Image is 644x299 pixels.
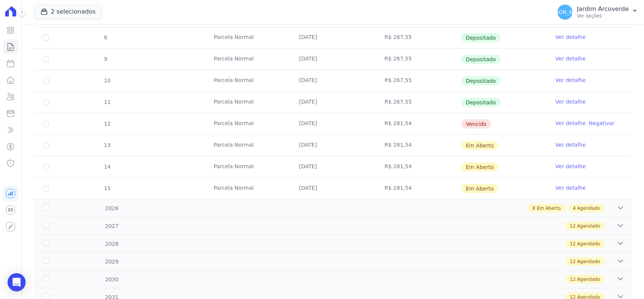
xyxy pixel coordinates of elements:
[290,92,375,113] td: [DATE]
[376,113,461,135] td: R$ 281,54
[43,99,49,105] input: Só é possível selecionar pagamentos em aberto
[205,49,290,70] td: Parcela Normal
[577,5,629,13] p: Jardim Arcoverde
[556,119,586,127] a: Ver detalhe
[570,223,576,229] span: 12
[290,156,375,178] td: [DATE]
[43,56,49,62] input: Só é possível selecionar pagamentos em aberto
[290,70,375,91] td: [DATE]
[376,156,461,178] td: R$ 281,54
[589,120,615,126] a: Negativar
[577,240,600,247] span: Agendado
[103,142,111,148] span: 13
[533,205,536,212] span: 8
[376,92,461,113] td: R$ 267,55
[43,121,49,127] input: default
[543,9,587,15] span: [PERSON_NAME]
[461,141,498,150] span: Em Aberto
[376,27,461,48] td: R$ 267,55
[376,49,461,70] td: R$ 267,55
[376,135,461,156] td: R$ 281,54
[537,205,561,212] span: Em Aberto
[461,76,501,85] span: Depositado
[43,186,49,192] input: default
[461,184,498,193] span: Em Aberto
[43,35,49,41] input: Só é possível selecionar pagamentos em aberto
[8,273,26,291] div: Open Intercom Messenger
[556,163,586,170] a: Ver detalhe
[573,205,576,212] span: 4
[556,184,586,192] a: Ver detalhe
[552,2,644,23] button: [PERSON_NAME] Jardim Arcoverde Ver opções
[570,276,576,283] span: 12
[556,98,586,105] a: Ver detalhe
[205,135,290,156] td: Parcela Normal
[556,55,586,62] a: Ver detalhe
[103,34,108,40] span: 8
[556,76,586,84] a: Ver detalhe
[376,178,461,199] td: R$ 281,54
[577,13,629,19] p: Ver opções
[205,113,290,135] td: Parcela Normal
[570,240,576,247] span: 12
[461,33,501,42] span: Depositado
[461,55,501,64] span: Depositado
[577,258,600,265] span: Agendado
[205,27,290,48] td: Parcela Normal
[205,156,290,178] td: Parcela Normal
[570,258,576,265] span: 12
[43,164,49,170] input: default
[461,98,501,107] span: Depositado
[103,164,111,170] span: 14
[290,27,375,48] td: [DATE]
[461,163,498,172] span: Em Aberto
[556,33,586,41] a: Ver detalhe
[103,121,111,127] span: 12
[205,70,290,91] td: Parcela Normal
[43,78,49,84] input: Só é possível selecionar pagamentos em aberto
[290,178,375,199] td: [DATE]
[103,99,111,105] span: 11
[290,113,375,135] td: [DATE]
[103,56,108,62] span: 9
[205,92,290,113] td: Parcela Normal
[34,5,102,19] button: 2 selecionados
[103,185,111,191] span: 15
[461,119,491,129] span: Vencido
[577,223,600,229] span: Agendado
[290,49,375,70] td: [DATE]
[577,276,600,283] span: Agendado
[205,178,290,199] td: Parcela Normal
[290,135,375,156] td: [DATE]
[103,77,111,84] span: 10
[43,143,49,149] input: default
[556,141,586,149] a: Ver detalhe
[577,205,600,212] span: Agendado
[376,70,461,91] td: R$ 267,55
